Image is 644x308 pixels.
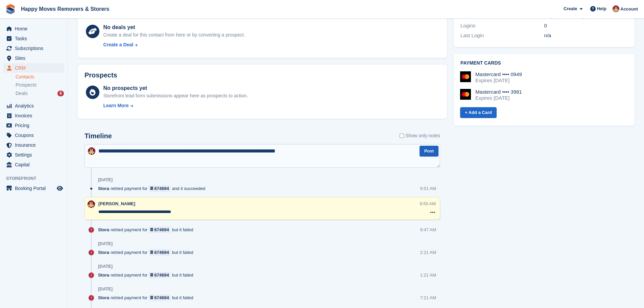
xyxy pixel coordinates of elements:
[620,6,638,13] span: Account
[420,146,438,157] button: Post
[98,201,135,206] span: [PERSON_NAME]
[15,160,55,169] span: Capital
[3,44,64,53] a: menu
[15,53,55,63] span: Sites
[3,24,64,33] a: menu
[460,89,471,100] img: Mastercard Logo
[420,294,436,301] div: 7:21 AM
[98,272,197,278] div: retried payment for but it failed
[149,227,171,233] a: 674694
[15,131,55,140] span: Coupons
[98,294,109,301] span: Stora
[3,111,64,120] a: menu
[420,249,436,256] div: 2:21 AM
[5,4,16,14] img: stora-icon-8386f47178a22dfd0bd8f6a31ec36ba5ce8667c1dd55bd0f319d3a0aa187defe.svg
[16,90,64,97] a: Deals 6
[15,150,55,160] span: Settings
[98,286,113,292] div: [DATE]
[3,184,64,193] a: menu
[551,13,585,19] span: ( )
[3,34,64,43] a: menu
[149,249,171,256] a: 674694
[18,3,112,15] a: Happy Moves Removers & Storers
[475,95,522,101] div: Expires [DATE]
[475,89,522,95] div: Mastercard •••• 3981
[149,272,171,278] a: 674694
[15,140,55,150] span: Insurance
[103,31,245,39] div: Create a deal for this contact from here or by converting a prospect.
[460,71,471,82] img: Mastercard Logo
[15,44,55,53] span: Subscriptions
[98,227,197,233] div: retried payment for but it failed
[98,177,113,183] div: [DATE]
[98,185,109,192] span: Stora
[597,5,606,12] span: Help
[103,92,248,99] div: Storefront lead form submissions appear here as prospects to action.
[460,32,544,40] div: Last Login
[15,63,55,73] span: CRM
[475,77,522,84] div: Expires [DATE]
[400,132,440,139] label: Show only notes
[15,111,55,120] span: Invoices
[154,249,169,256] div: 674694
[98,249,197,256] div: retried payment for but it failed
[103,23,245,31] div: No deals yet
[3,53,64,63] a: menu
[154,185,169,192] div: 674694
[15,24,55,33] span: Home
[15,101,55,111] span: Analytics
[98,249,109,256] span: Stora
[103,102,128,109] div: Learn More
[3,140,64,150] a: menu
[420,185,436,192] div: 9:51 AM
[85,71,117,79] h2: Prospects
[552,13,583,19] a: Resend Invite
[103,102,248,109] a: Learn More
[420,272,436,278] div: 1:21 AM
[88,147,95,155] img: Steven Fry
[16,82,37,88] span: Prospects
[103,84,248,92] div: No prospects yet
[98,264,113,269] div: [DATE]
[98,241,113,246] div: [DATE]
[154,227,169,233] div: 674694
[103,41,245,48] a: Create a Deal
[85,132,112,140] h2: Timeline
[88,200,95,208] img: Steven Fry
[149,185,171,192] a: 674694
[98,294,197,301] div: retried payment for but it failed
[613,5,619,12] img: Steven Fry
[3,160,64,169] a: menu
[16,90,28,97] span: Deals
[154,272,169,278] div: 674694
[98,185,209,192] div: retried payment for and it succeeded
[420,227,436,233] div: 9:47 AM
[16,81,64,89] a: Prospects
[15,34,55,43] span: Tasks
[460,61,628,66] h2: Payment cards
[544,32,628,40] div: n/a
[544,22,628,30] div: 0
[3,101,64,111] a: menu
[3,131,64,140] a: menu
[400,132,404,139] input: Show only notes
[3,150,64,160] a: menu
[15,121,55,130] span: Pricing
[154,294,169,301] div: 674694
[16,74,64,80] a: Contacts
[15,184,55,193] span: Booking Portal
[3,63,64,73] a: menu
[475,71,522,77] div: Mastercard •••• 0949
[103,41,133,48] div: Create a Deal
[6,175,67,182] span: Storefront
[564,5,577,12] span: Create
[420,200,436,207] div: 9:50 AM
[149,294,171,301] a: 674694
[56,184,64,192] a: Preview store
[57,91,64,96] div: 6
[98,272,109,278] span: Stora
[460,22,544,30] div: Logins
[3,121,64,130] a: menu
[98,227,109,233] span: Stora
[460,107,497,118] a: + Add a Card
